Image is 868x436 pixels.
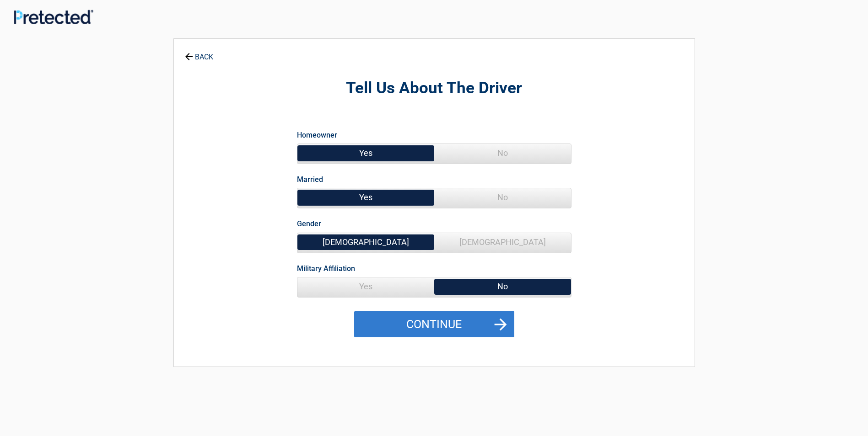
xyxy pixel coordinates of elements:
[183,45,215,61] a: BACK
[224,78,644,99] h2: Tell Us About The Driver
[297,144,434,162] span: Yes
[434,144,571,162] span: No
[297,277,434,296] span: Yes
[434,233,571,251] span: [DEMOGRAPHIC_DATA]
[434,277,571,296] span: No
[297,218,321,230] label: Gender
[354,311,514,338] button: Continue
[297,233,434,251] span: [DEMOGRAPHIC_DATA]
[297,129,337,141] label: Homeowner
[297,262,355,275] label: Military Affiliation
[434,188,571,207] span: No
[297,188,434,207] span: Yes
[297,173,323,186] label: Married
[14,10,93,24] img: Main Logo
